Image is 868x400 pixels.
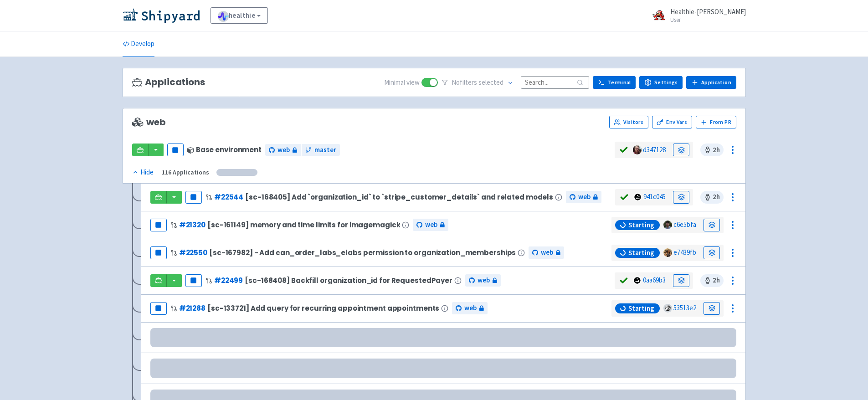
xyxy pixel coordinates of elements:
[162,167,209,178] div: 116 Applications
[384,77,420,88] span: Minimal view
[700,144,724,156] span: 2 h
[185,274,202,287] button: Pause
[413,219,448,231] a: web
[643,276,666,284] a: 0aa69b3
[673,248,696,256] a: e7439fb
[150,246,167,259] button: Pause
[700,191,724,204] span: 2 h
[628,304,654,313] span: Starting
[452,302,488,314] a: web
[185,191,202,204] button: Pause
[150,302,167,315] button: Pause
[478,275,490,286] span: web
[465,274,501,287] a: web
[179,220,205,230] a: #21320
[541,247,553,258] span: web
[245,193,553,201] span: [sc-168405] Add `organization_id` to `stripe_customer_details` and related models
[214,192,243,202] a: #22544
[670,7,746,16] span: Healthie-[PERSON_NAME]
[302,144,340,156] a: master
[628,248,654,257] span: Starting
[652,116,692,128] a: Env Vars
[700,274,724,287] span: 2 h
[696,116,736,128] button: From PR
[643,192,666,201] a: 941c045
[578,192,591,202] span: web
[132,167,154,178] button: Hide
[132,77,205,87] h3: Applications
[521,76,589,88] input: Search...
[211,7,268,24] a: healthie
[167,144,184,156] button: Pause
[179,303,205,313] a: #21288
[314,145,336,155] span: master
[179,248,207,257] a: #22550
[209,249,516,256] span: [sc-167982] - Add can_order_labs_elabs permission to organization_memberships
[686,76,736,89] a: Application
[245,277,452,284] span: [sc-168408] Backfill organization_id for RequestedPayer
[452,77,503,88] span: No filter s
[132,167,154,178] div: Hide
[265,144,301,156] a: web
[214,276,243,285] a: #22499
[478,78,503,87] span: selected
[647,8,746,23] a: Healthie-[PERSON_NAME] User
[609,116,648,128] a: Visitors
[529,246,564,259] a: web
[187,146,262,154] div: Base environment
[150,219,167,231] button: Pause
[207,221,400,229] span: [sc-161149] memory and time limits for imagemagick
[207,304,439,312] span: [sc-133721] Add query for recurring appointment appointments
[639,76,683,89] a: Settings
[123,31,154,57] a: Develop
[628,221,654,230] span: Starting
[464,303,477,313] span: web
[673,220,696,229] a: c6e5bfa
[123,8,200,23] img: Shipyard logo
[132,117,166,128] span: web
[643,145,666,154] a: d347128
[670,17,746,23] small: User
[673,303,696,312] a: 53513e2
[425,220,437,230] span: web
[566,191,601,203] a: web
[277,145,290,155] span: web
[593,76,636,89] a: Terminal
